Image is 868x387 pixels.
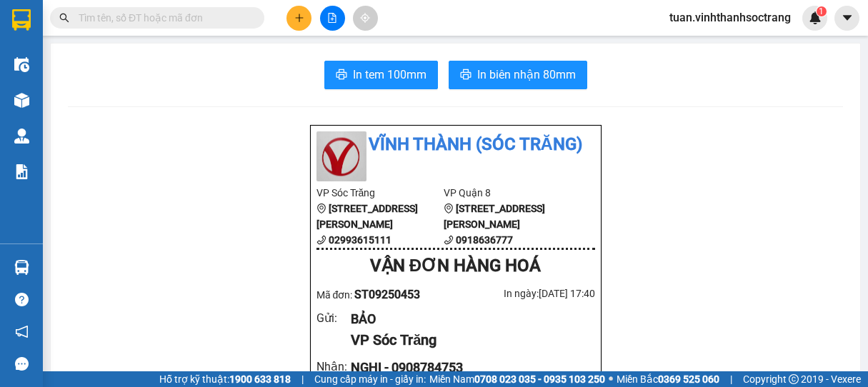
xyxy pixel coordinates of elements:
[460,69,472,82] span: printer
[15,357,29,371] span: message
[360,13,370,23] span: aim
[444,203,545,230] b: [STREET_ADDRESS][PERSON_NAME]
[59,13,69,23] span: search
[456,234,513,246] b: 0918636777
[316,286,456,303] div: Mã đơn:
[329,234,391,246] b: 02993615111
[809,11,822,24] img: icon-new-feature
[819,6,824,16] span: 1
[316,131,595,159] li: Vĩnh Thành (Sóc Trăng)
[316,203,326,213] span: environment
[474,373,605,385] strong: 0708 023 035 - 0935 103 250
[294,13,304,23] span: plus
[301,371,304,387] span: |
[789,374,799,384] span: copyright
[316,358,351,376] div: Nhận :
[351,309,583,329] div: BẢO
[353,6,378,31] button: aim
[336,69,347,82] span: printer
[351,358,583,378] div: NGHI - 0908784753
[477,66,576,84] span: In biên nhận 80mm
[449,61,587,89] button: printerIn biên nhận 80mm
[14,129,29,144] img: warehouse-icon
[316,203,418,230] b: [STREET_ADDRESS][PERSON_NAME]
[730,371,732,387] span: |
[351,329,583,351] div: VP Sóc Trăng
[14,164,29,179] img: solution-icon
[316,309,351,327] div: Gửi :
[429,371,605,387] span: Miền Nam
[658,373,719,385] strong: 0369 525 060
[316,131,366,181] img: logo.jpg
[444,235,454,245] span: phone
[14,57,29,72] img: warehouse-icon
[316,253,595,280] div: VẬN ĐƠN HÀNG HOÁ
[658,9,802,26] span: tuan.vinhthanhsoctrang
[79,10,247,26] input: Tìm tên, số ĐT hoặc mã đơn
[456,286,595,301] div: In ngày: [DATE] 17:40
[324,61,438,89] button: printerIn tem 100mm
[354,288,420,301] span: ST09250453
[286,6,311,31] button: plus
[609,376,613,382] span: ⚪️
[841,11,854,24] span: caret-down
[316,235,326,245] span: phone
[834,6,859,31] button: caret-down
[316,185,444,201] li: VP Sóc Trăng
[12,9,31,31] img: logo-vxr
[320,6,345,31] button: file-add
[314,371,426,387] span: Cung cấp máy in - giấy in:
[14,93,29,108] img: warehouse-icon
[817,6,827,16] sup: 1
[617,371,719,387] span: Miền Bắc
[229,373,291,385] strong: 1900 633 818
[327,13,337,23] span: file-add
[15,293,29,306] span: question-circle
[14,260,29,275] img: warehouse-icon
[444,203,454,213] span: environment
[353,66,426,84] span: In tem 100mm
[159,371,291,387] span: Hỗ trợ kỹ thuật:
[444,185,572,201] li: VP Quận 8
[15,325,29,338] span: notification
